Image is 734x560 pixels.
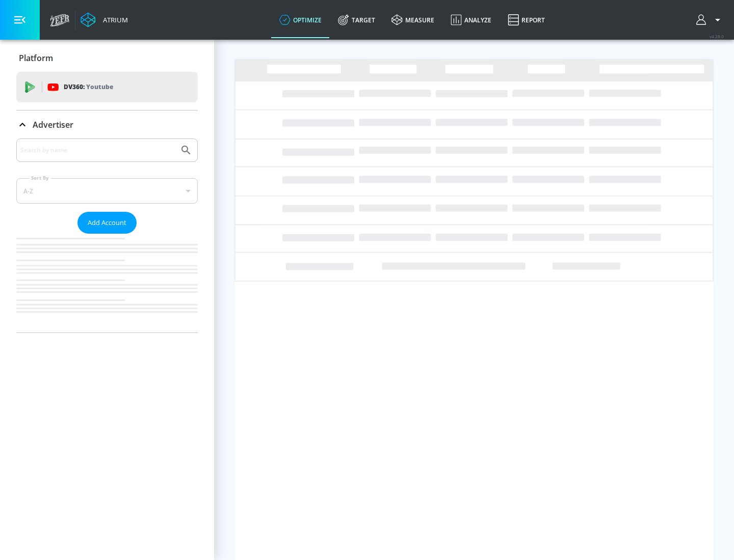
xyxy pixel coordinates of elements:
div: Advertiser [16,110,198,139]
p: Youtube [86,81,113,92]
p: Platform [19,52,53,64]
a: Atrium [81,12,128,27]
a: optimize [271,2,330,38]
div: Atrium [99,15,128,24]
label: Sort By [29,175,51,181]
div: Platform [16,44,198,72]
div: DV360: Youtube [16,72,198,102]
span: v 4.28.0 [710,34,724,39]
p: DV360: [64,81,113,93]
div: A-Z [16,178,198,204]
div: Advertiser [16,138,198,332]
nav: list of Advertiser [16,234,198,332]
a: measure [383,2,442,38]
p: Advertiser [33,119,73,130]
button: Add Account [77,212,137,234]
a: Report [500,2,553,38]
input: Search by name [20,144,175,157]
span: Add Account [88,217,126,229]
a: Target [330,2,383,38]
a: Analyze [442,2,500,38]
